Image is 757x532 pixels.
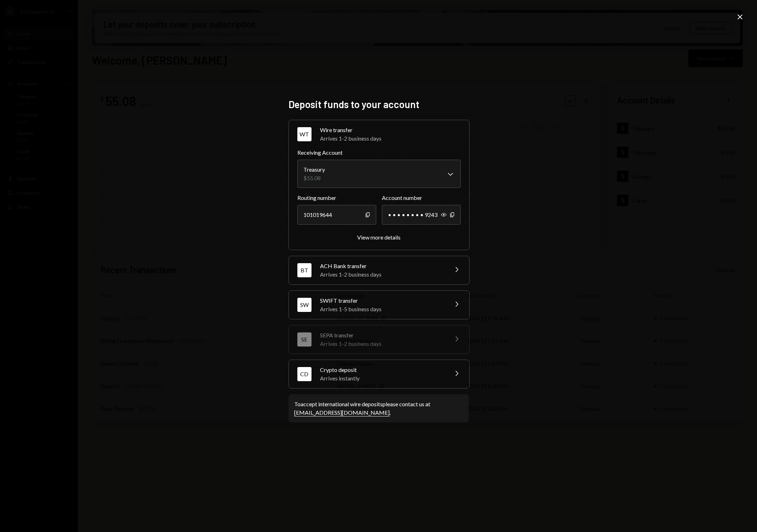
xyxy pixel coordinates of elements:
label: Routing number [297,194,376,202]
div: BT [297,263,311,277]
button: WTWire transferArrives 1-2 business days [289,120,469,148]
div: • • • • • • • • 9243 [382,205,461,225]
div: WT [297,127,311,141]
div: Crypto deposit [320,366,444,374]
div: ACH Bank transfer [320,262,444,270]
button: BTACH Bank transferArrives 1-2 business days [289,256,469,284]
button: SESEPA transferArrives 1-2 business days [289,325,469,354]
div: Arrives 1-2 business days [320,270,444,279]
button: View more details [357,234,401,241]
div: View more details [357,234,401,241]
button: CDCrypto depositArrives instantly [289,360,469,388]
a: [EMAIL_ADDRESS][DOMAIN_NAME] [294,409,390,416]
div: SWIFT transfer [320,296,444,305]
div: Arrives instantly [320,374,444,383]
div: To accept international wire deposits please contact us at . [294,400,463,417]
div: CD [297,367,311,381]
div: SEPA transfer [320,331,444,339]
button: SWSWIFT transferArrives 1-5 business days [289,291,469,319]
div: Arrives 1-2 business days [320,134,461,143]
button: Receiving Account [297,160,461,188]
div: Arrives 1-5 business days [320,305,444,313]
div: Wire transfer [320,126,461,134]
div: 101019644 [297,205,376,225]
label: Account number [382,194,461,202]
h2: Deposit funds to your account [289,97,469,111]
div: SE [297,332,311,347]
label: Receiving Account [297,148,461,157]
div: SW [297,298,311,312]
div: Arrives 1-2 business days [320,339,444,348]
div: WTWire transferArrives 1-2 business days [297,148,461,241]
